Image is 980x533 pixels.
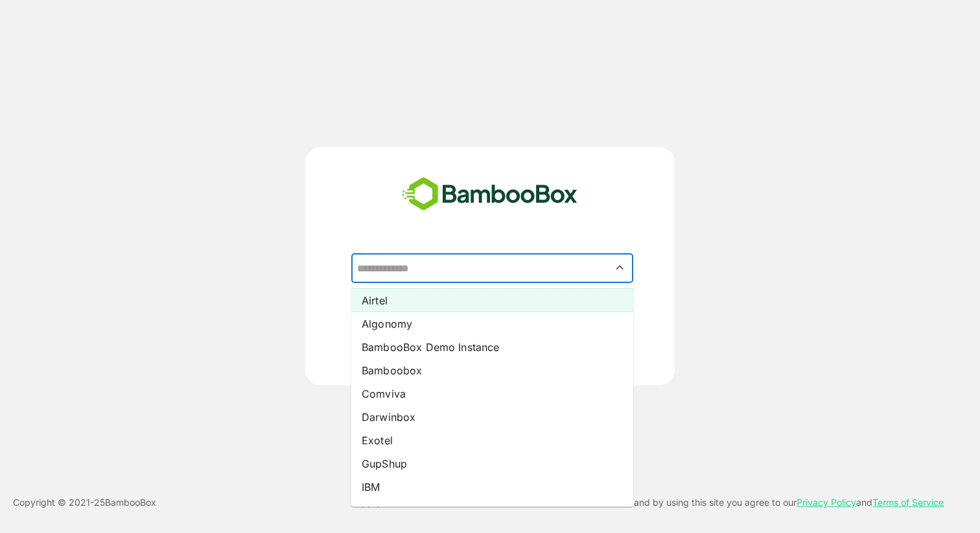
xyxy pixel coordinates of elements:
[351,359,633,382] li: Bamboobox
[13,495,156,510] p: Copyright © 2021- 25 BambooBox
[872,497,944,508] a: Terms of Service
[351,312,633,335] li: Algonomy
[351,382,633,405] li: Comviva
[351,335,633,359] li: BambooBox Demo Instance
[351,405,633,429] li: Darwinbox
[539,495,944,510] p: This site uses cookies and by using this site you agree to our and
[351,475,633,499] li: IBM
[351,429,633,452] li: Exotel
[797,497,856,508] a: Privacy Policy
[351,289,633,312] li: Airtel
[395,173,585,216] img: bamboobox
[351,452,633,475] li: GupShup
[611,259,629,277] button: Close
[351,499,633,522] li: Lightstorm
